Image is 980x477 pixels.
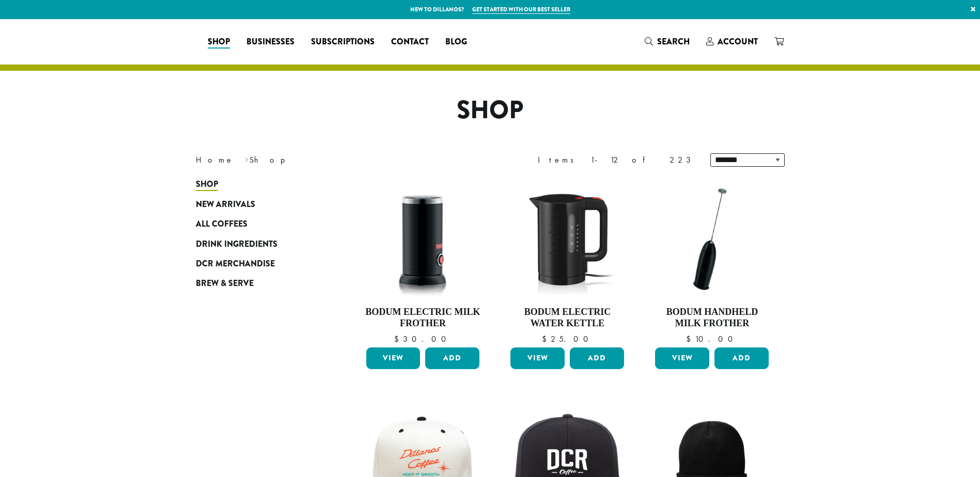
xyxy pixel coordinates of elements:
a: DCR Merchandise [196,254,320,274]
a: Bodum Handheld Milk Frother $10.00 [652,180,771,343]
h1: Shop [188,96,792,125]
div: Items 1-12 of 223 [538,154,695,166]
span: New Arrivals [196,198,255,211]
a: Drink Ingredients [196,234,320,253]
span: Businesses [246,36,294,49]
a: Bodum Electric Milk Frother $30.00 [364,180,483,343]
nav: Breadcrumb [196,154,475,166]
span: Contact [391,36,429,49]
img: DP3954.01-002.png [363,180,482,298]
a: Bodum Electric Water Kettle $25.00 [508,180,627,343]
span: $ [394,333,403,344]
img: DP3955.01.png [508,180,627,298]
span: Subscriptions [311,36,375,49]
h4: Bodum Electric Water Kettle [508,307,627,329]
a: All Coffees [196,214,320,234]
a: Get started with our best seller [472,5,570,14]
span: DCR Merchandise [196,258,275,271]
button: Add [714,347,769,369]
a: Home [196,154,234,165]
bdi: 25.00 [542,333,593,344]
span: Drink Ingredients [196,238,277,251]
span: Blog [445,36,467,49]
span: All Coffees [196,218,247,231]
a: Shop [199,34,238,50]
a: Search [636,33,698,50]
a: Brew & Serve [196,274,320,293]
a: Shop [196,174,320,194]
button: Add [425,347,479,369]
a: View [366,347,421,369]
bdi: 10.00 [686,333,738,344]
bdi: 30.00 [394,333,451,344]
span: $ [686,333,695,344]
h4: Bodum Electric Milk Frother [364,307,483,329]
img: DP3927.01-002.png [652,180,771,298]
span: Shop [196,178,218,191]
h4: Bodum Handheld Milk Frother [652,307,771,329]
span: Shop [208,36,230,49]
a: View [510,347,565,369]
span: $ [542,333,551,344]
span: Account [718,36,758,47]
span: › [245,150,248,166]
button: Add [570,347,624,369]
a: View [655,347,709,369]
span: Search [657,36,690,47]
span: Brew & Serve [196,277,254,290]
a: New Arrivals [196,195,320,214]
